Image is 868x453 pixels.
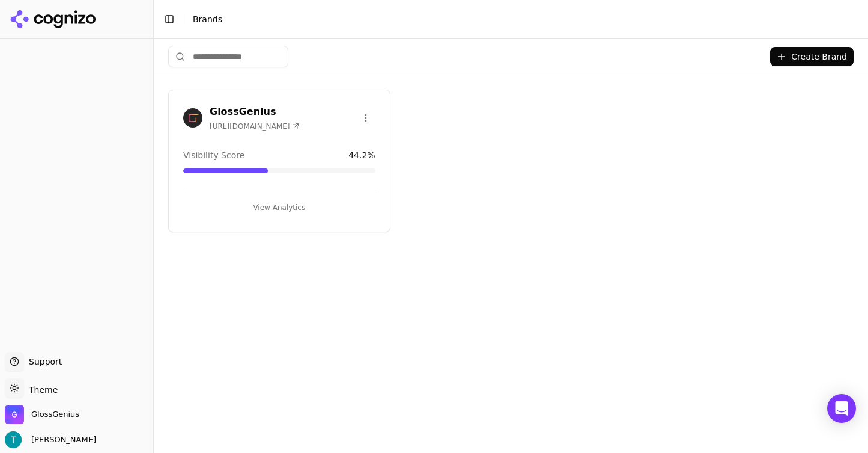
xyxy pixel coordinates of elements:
img: GlossGenius [183,108,202,128]
div: Open Intercom Messenger [827,394,856,423]
span: 44.2 % [348,149,375,161]
button: View Analytics [183,198,375,217]
span: GlossGenius [31,409,79,420]
span: Visibility Score [183,149,244,161]
img: GlossGenius [5,405,24,424]
button: Create Brand [770,47,854,66]
button: Open user button [5,431,96,448]
span: Brands [193,14,222,24]
h3: GlossGenius [210,105,299,119]
img: Thomas Hopkins [5,431,22,448]
span: [PERSON_NAME] [26,434,96,445]
span: Support [24,356,62,368]
nav: breadcrumb [193,13,834,25]
button: Open organization switcher [5,405,79,424]
span: [URL][DOMAIN_NAME] [210,122,299,131]
span: Theme [24,385,58,395]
